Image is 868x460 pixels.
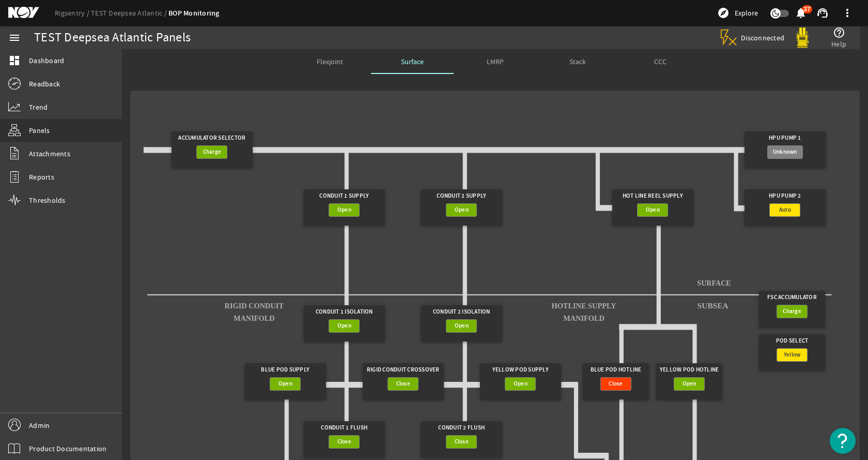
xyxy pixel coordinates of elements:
span: Explore [735,8,758,18]
mat-icon: help_outline [833,26,845,39]
span: Help [831,39,846,49]
span: Flexjoint [317,58,343,65]
div: Accumulator Selector [176,131,249,145]
a: TEST Deepsea Atlantic [91,8,168,18]
span: Open [337,205,351,215]
span: Open [278,379,292,389]
mat-icon: notifications [795,7,807,19]
span: Dashboard [29,55,64,66]
span: Admin [29,420,50,431]
span: Readback [29,79,60,89]
div: Yellow Pod Hotline [659,363,719,377]
button: Open Resource Center [830,428,856,454]
span: Open [514,379,528,389]
img: Yellowpod.svg [792,27,813,48]
div: Conduit 2 Flush [425,421,498,435]
div: Conduit 1 Flush [308,421,381,435]
span: Open [337,321,351,331]
span: Close [609,379,623,389]
span: Product Documentation [29,443,106,454]
mat-icon: explore [717,7,730,19]
div: Conduit 2 Isolation [425,305,498,319]
span: Close [337,437,351,447]
span: LMRP [487,58,504,65]
span: Open [683,379,696,389]
div: Conduit 1 Supply [308,189,381,203]
button: more_vert [835,1,860,25]
div: Pod Select [762,334,822,348]
span: Stack [569,58,586,65]
a: BOP Monitoring [168,8,220,18]
span: Charge [783,306,801,317]
div: TEST Deepsea Atlantic Panels [34,33,191,43]
div: Blue Pod Hotline [586,363,645,377]
mat-icon: dashboard [8,54,21,67]
span: Open [455,205,469,215]
div: Rigid Conduit Crossover [367,363,440,377]
span: Attachments [29,149,70,159]
span: Charge [203,147,222,157]
div: Hot Line Reel Supply [616,189,689,203]
div: HPU Pump 2 [749,189,822,203]
span: Surface [401,58,424,65]
span: Close [455,437,469,447]
a: Rigsentry [55,8,91,18]
div: Conduit 1 Isolation [308,305,381,319]
div: FSC Accumulator [762,291,822,305]
mat-icon: menu [8,32,21,44]
span: Open [455,321,469,331]
span: Unknown [773,147,797,157]
span: Close [396,379,410,389]
button: 37 [795,8,806,19]
span: Panels [29,125,50,136]
div: Yellow Pod Supply [484,363,557,377]
mat-icon: support_agent [816,7,829,19]
span: Auto [779,205,791,215]
span: Disconnected [741,33,785,42]
div: HPU Pump 1 [749,131,822,145]
span: Trend [29,102,48,112]
span: Reports [29,172,54,182]
span: Thresholds [29,195,66,205]
span: Yellow [784,350,801,360]
span: Open [646,205,660,215]
button: Explore [713,5,762,21]
div: Conduit 2 Supply [425,189,498,203]
span: CCC [654,58,667,65]
div: Blue Pod Supply [249,363,322,377]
